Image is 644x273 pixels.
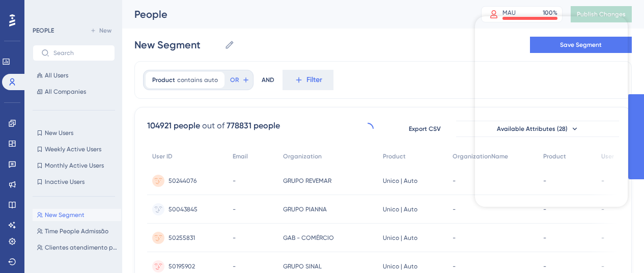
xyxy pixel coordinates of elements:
button: New Users [33,127,115,139]
button: Time People Admissão [33,225,121,237]
button: Export CSV [399,121,450,137]
span: Monthly Active Users [45,161,104,170]
span: Publish Changes [577,10,626,18]
span: Clientes atendimento premium - leva 3 [45,243,117,252]
span: - [233,177,236,185]
input: Search [53,49,106,57]
span: Inactive Users [45,178,85,186]
span: All Companies [45,88,86,96]
span: New Segment [45,211,85,219]
button: New [87,24,115,37]
span: - [543,205,546,213]
button: Available Attributes (28) [456,121,619,137]
div: out of [202,120,225,132]
button: OR [229,72,251,88]
button: Inactive Users [33,176,115,188]
span: Filter [306,74,322,86]
span: Unico | Auto [383,205,417,213]
div: PEOPLE [33,26,54,35]
span: Product [152,76,175,84]
button: Clientes atendimento premium - leva 3 [33,241,121,254]
input: Segment Name [134,38,220,52]
span: Unico | Auto [383,234,417,242]
span: Organization [283,152,322,160]
span: 50195902 [169,262,195,270]
div: MAU [502,9,516,17]
div: 100 % [543,9,557,17]
span: GAB - COMÉRCIO [283,234,334,242]
span: - [233,205,236,213]
div: 104921 people [147,120,200,132]
span: - [543,234,546,242]
span: OR [230,76,239,84]
button: New Segment [33,209,121,221]
span: contains [177,76,202,84]
button: Weekly Active Users [33,143,115,155]
div: 778831 people [227,120,280,132]
span: User ID [152,152,173,160]
span: - [233,262,236,270]
span: GRUPO PIANNA [283,205,327,213]
button: Publish Changes [571,6,632,22]
span: 50244076 [169,177,197,185]
span: Unico | Auto [383,262,417,270]
span: GRUPO REVEMAR [283,177,331,185]
span: Export CSV [409,125,441,133]
button: All Companies [33,86,115,98]
button: Filter [283,70,333,90]
span: 50255831 [169,234,195,242]
span: New [99,26,111,35]
span: - [453,234,456,242]
button: Monthly Active Users [33,159,115,172]
span: OrganizationName [453,152,508,160]
span: 50043845 [169,205,198,213]
span: Weekly Active Users [45,145,101,153]
span: Product [383,152,406,160]
span: - [233,234,236,242]
span: Email [233,152,248,160]
span: - [601,234,604,242]
div: People [134,7,456,21]
span: - [601,205,604,213]
span: Unico | Auto [383,177,417,185]
span: - [543,262,546,270]
span: New Users [45,129,73,137]
span: - [453,205,456,213]
button: All Users [33,69,115,81]
span: GRUPO SINAL [283,262,322,270]
div: AND [262,70,274,90]
span: Time People Admissão [45,227,108,235]
span: - [453,262,456,270]
iframe: UserGuiding AI Assistant Launcher [601,233,632,263]
span: auto [204,76,218,84]
span: - [601,262,604,270]
span: All Users [45,71,68,79]
span: - [453,177,456,185]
